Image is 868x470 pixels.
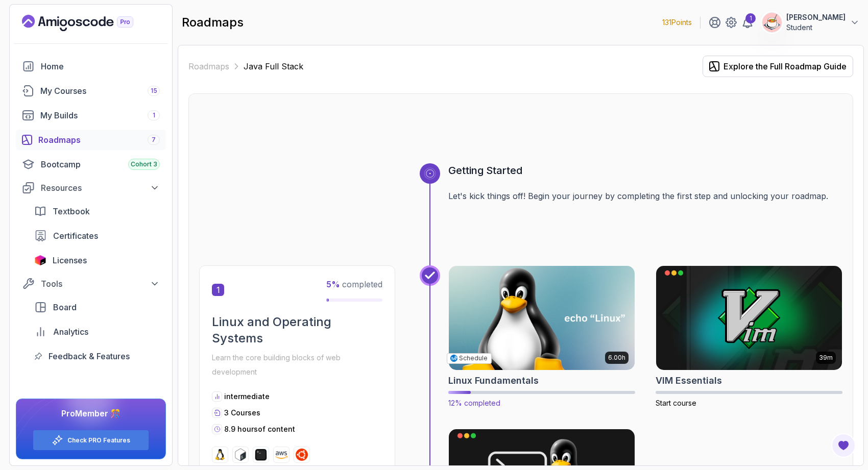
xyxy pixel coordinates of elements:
[41,182,160,194] div: Resources
[448,399,500,407] span: 12% completed
[656,265,842,408] a: VIM Essentials card39mVIM EssentialsStart course
[28,346,166,366] a: feedback
[819,354,833,362] p: 39m
[53,205,90,217] span: Textbook
[40,85,160,97] div: My Courses
[656,266,842,370] img: VIM Essentials card
[16,154,166,175] a: bootcamp
[67,436,130,444] a: Check PRO Features
[41,60,91,67] div: Domain Overview
[224,391,270,402] p: intermediate
[16,179,166,197] button: Resources
[656,399,696,407] span: Start course
[745,13,756,23] div: 1
[27,27,112,35] div: Domain: [DOMAIN_NAME]
[53,230,98,242] span: Certificates
[255,449,267,461] img: terminal logo
[786,12,846,22] p: [PERSON_NAME]
[103,59,111,67] img: tab_keywords_by_traffic_grey.svg
[326,279,340,289] span: 5 %
[212,351,382,379] p: Learn the core building blocks of web development
[459,354,488,362] span: Schedule
[30,59,38,67] img: tab_domain_overview_orange.svg
[114,60,168,67] div: Keywords by Traffic
[38,134,160,146] div: Roadmaps
[41,60,160,72] div: Home
[244,60,303,72] p: Java Full Stack
[53,254,87,266] span: Licenses
[741,16,754,29] a: 1
[448,265,635,408] a: Linux Fundamentals card6.00hLinux Fundamentals12% completed
[224,424,295,434] p: 8.9 hours of content
[182,14,244,31] h2: roadmaps
[234,449,247,461] img: bash logo
[212,284,224,296] span: 1
[448,374,539,388] h2: Linux Fundamentals
[448,163,842,178] h3: Getting Started
[28,321,166,342] a: analytics
[28,250,166,270] a: licenses
[29,16,50,24] div: v 4.0.25
[16,130,166,150] a: roadmaps
[831,433,856,458] button: Open Feedback Button
[53,301,77,313] span: Board
[608,354,625,362] p: 6.00h
[152,136,156,144] span: 7
[275,449,287,461] img: aws logo
[41,158,160,170] div: Bootcamp
[22,15,157,31] a: Landing page
[16,105,166,126] a: builds
[16,56,166,77] a: home
[16,27,25,35] img: website_grey.svg
[786,22,846,33] p: Student
[28,226,166,246] a: certificates
[444,263,639,373] img: Linux Fundamentals card
[28,297,166,317] a: board
[447,353,492,364] button: Schedule
[16,81,166,101] a: courses
[762,13,782,32] img: user profile image
[662,17,692,28] p: 131 Points
[49,350,130,362] span: Feedback & Features
[41,278,160,290] div: Tools
[212,314,382,347] h2: Linux and Operating Systems
[16,275,166,293] button: Tools
[326,279,382,289] span: completed
[448,190,842,202] p: Let's kick things off! Begin your journey by completing the first step and unlocking your roadmap.
[28,201,166,221] a: textbook
[53,326,88,338] span: Analytics
[16,16,25,24] img: logo_orange.svg
[656,374,722,388] h2: VIM Essentials
[34,255,46,265] img: jetbrains icon
[131,160,157,168] span: Cohort 3
[33,430,149,451] button: Check PRO Features
[703,56,853,77] button: Explore the Full Roadmap Guide
[214,449,226,461] img: linux logo
[188,60,229,72] a: Roadmaps
[153,111,155,119] span: 1
[151,87,157,95] span: 15
[224,408,260,417] span: 3 Courses
[762,12,860,33] button: user profile image[PERSON_NAME]Student
[40,109,160,121] div: My Builds
[724,60,847,72] div: Explore the Full Roadmap Guide
[296,449,308,461] img: ubuntu logo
